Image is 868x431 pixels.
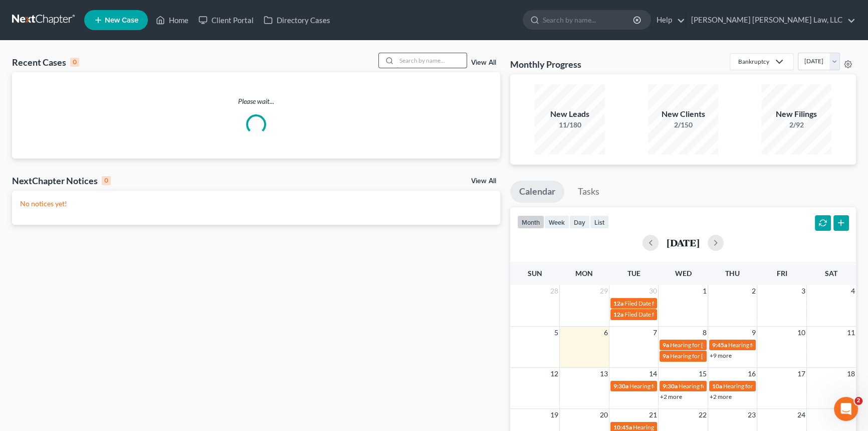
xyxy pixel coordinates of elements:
a: Client Portal [193,11,259,29]
button: month [517,215,544,229]
a: Home [151,11,193,29]
a: Tasks [569,181,608,203]
span: 20 [599,409,609,421]
span: 6 [603,327,609,339]
a: View All [471,178,496,185]
span: Hearing for [PERSON_NAME] [670,352,748,360]
span: 2 [751,285,757,297]
span: 30 [648,285,658,297]
span: 9a [663,341,669,349]
span: 28 [549,285,559,297]
span: Mon [575,269,593,277]
span: Filed Date for [PERSON_NAME] [624,300,708,307]
div: 0 [70,58,79,67]
span: 18 [846,368,856,380]
a: View All [471,59,496,66]
a: Calendar [510,181,564,203]
span: 7 [652,327,658,339]
span: Sat [825,269,837,277]
span: 5 [553,327,559,339]
div: Recent Cases [12,56,79,68]
span: 12 [549,368,559,380]
a: Help [652,11,685,29]
div: New Filings [761,108,831,120]
span: 11 [846,327,856,339]
span: 4 [850,285,856,297]
span: 8 [702,327,708,339]
span: Hearing for [US_STATE] Safety Association of Timbermen - Self I [679,382,843,390]
span: 16 [747,368,757,380]
span: 9:30a [613,382,628,390]
span: 15 [698,368,708,380]
a: Directory Cases [259,11,335,29]
a: +9 more [710,352,732,359]
span: Fri [777,269,787,277]
span: 2 [854,397,862,405]
span: Hearing for [US_STATE] Safety Association of Timbermen - Self I [629,382,794,390]
div: New Leads [535,108,605,120]
div: 2/150 [648,120,718,130]
span: 24 [796,409,806,421]
span: 1 [702,285,708,297]
p: Please wait... [12,96,500,106]
span: Thu [725,269,740,277]
span: 22 [698,409,708,421]
span: 9 [751,327,757,339]
div: 0 [102,176,111,185]
span: 9:45a [712,341,727,349]
span: 9:30a [663,382,678,390]
span: 13 [599,368,609,380]
button: list [590,215,609,229]
span: 17 [796,368,806,380]
span: Hearing for [PERSON_NAME] [728,341,806,349]
div: New Clients [648,108,718,120]
h2: [DATE] [667,237,700,248]
span: New Case [105,17,138,24]
span: 23 [747,409,757,421]
a: +2 more [660,393,682,400]
span: 19 [549,409,559,421]
span: 10 [796,327,806,339]
a: [PERSON_NAME] [PERSON_NAME] Law, LLC [686,11,855,29]
span: Filed Date for [PERSON_NAME] [624,311,708,318]
div: NextChapter Notices [12,175,111,187]
span: 12a [613,311,623,318]
div: Bankruptcy [738,57,769,66]
span: 3 [800,285,806,297]
p: No notices yet! [20,199,492,209]
a: +2 more [710,393,732,400]
span: 9a [663,352,669,360]
span: 14 [648,368,658,380]
div: 11/180 [535,120,605,130]
span: 10:45a [613,423,632,431]
span: 21 [648,409,658,421]
span: 10a [712,382,722,390]
span: Sun [528,269,542,277]
span: Hearing for [PERSON_NAME] [723,382,801,390]
span: Tue [627,269,640,277]
div: 2/92 [761,120,831,130]
iframe: Intercom live chat [834,397,858,421]
span: Hearing for [PERSON_NAME] [633,423,711,431]
h3: Monthly Progress [510,58,581,70]
input: Search by name... [543,11,634,29]
span: Hearing for [PERSON_NAME] [670,341,748,349]
span: 12a [613,300,623,307]
span: Wed [675,269,691,277]
button: week [544,215,569,229]
span: 29 [599,285,609,297]
button: day [569,215,590,229]
input: Search by name... [396,53,467,68]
